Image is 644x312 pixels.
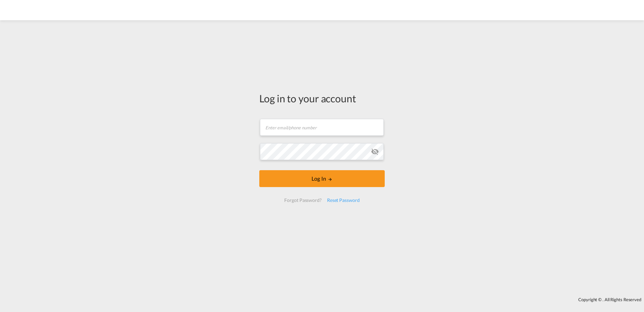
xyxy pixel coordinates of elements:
md-icon: icon-eye-off [371,148,379,156]
div: Forgot Password? [282,194,324,206]
button: LOGIN [259,170,385,187]
div: Reset Password [324,194,362,206]
div: Log in to your account [259,91,385,105]
input: Enter email/phone number [260,119,384,136]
